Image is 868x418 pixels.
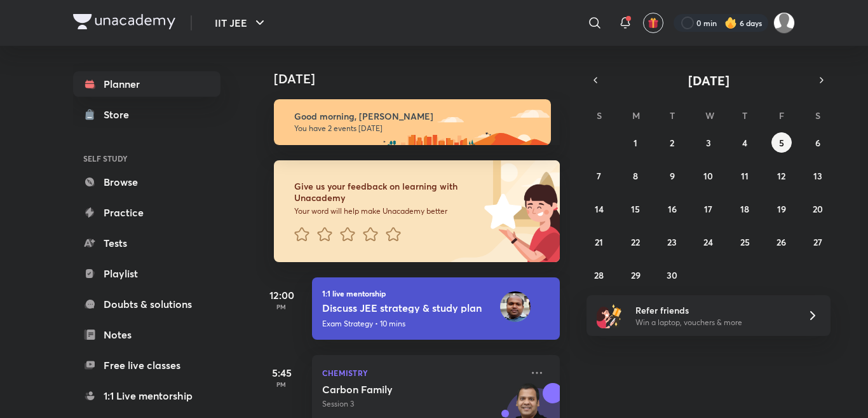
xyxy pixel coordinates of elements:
[808,132,828,153] button: September 6, 2025
[688,72,729,89] span: [DATE]
[635,317,792,328] p: Win a laptop, vouchers & more
[635,303,792,317] h6: Refer friends
[735,132,755,153] button: September 4, 2025
[256,288,307,303] h5: 12:00
[776,236,786,248] abbr: September 26, 2025
[500,291,531,322] img: educator-icon
[104,107,137,122] div: Store
[808,165,828,186] button: September 13, 2025
[777,170,785,182] abbr: September 12, 2025
[73,14,175,29] img: Company Logo
[625,132,646,153] button: September 1, 2025
[633,170,638,182] abbr: September 8, 2025
[594,269,604,281] abbr: September 28, 2025
[735,232,755,252] button: September 25, 2025
[703,236,713,248] abbr: September 24, 2025
[813,203,823,215] abbr: September 20, 2025
[643,13,663,33] button: avatar
[322,302,485,313] h6: Discuss JEE strategy & study plan • [PERSON_NAME]
[595,203,604,215] abbr: September 14, 2025
[625,199,646,219] button: September 15, 2025
[631,236,640,248] abbr: September 22, 2025
[73,148,220,169] h6: SELF STUDY
[771,232,792,252] button: September 26, 2025
[589,199,609,219] button: September 14, 2025
[597,109,602,122] abbr: Sunday
[813,170,822,182] abbr: September 13, 2025
[597,170,601,182] abbr: September 7, 2025
[597,303,622,328] img: referral
[668,203,677,215] abbr: September 16, 2025
[742,137,747,149] abbr: September 4, 2025
[815,137,820,149] abbr: September 6, 2025
[294,111,539,122] h6: Good morning, [PERSON_NAME]
[73,102,220,127] a: Store
[779,109,784,122] abbr: Friday
[771,132,792,153] button: September 5, 2025
[662,132,682,153] button: September 2, 2025
[322,288,550,299] h6: 1:1 live mentorship
[740,236,750,248] abbr: September 25, 2025
[670,137,674,149] abbr: September 2, 2025
[779,137,784,149] abbr: September 5, 2025
[625,165,646,186] button: September 8, 2025
[207,10,275,36] button: IIT JEE
[274,71,573,87] h4: [DATE]
[73,230,220,256] a: Tests
[735,199,755,219] button: September 18, 2025
[662,199,682,219] button: September 16, 2025
[813,236,822,248] abbr: September 27, 2025
[631,269,641,281] abbr: September 29, 2025
[703,170,713,182] abbr: September 10, 2025
[773,12,795,34] img: kavin Goswami
[705,109,714,122] abbr: Wednesday
[73,322,220,347] a: Notes
[595,236,603,248] abbr: September 21, 2025
[667,269,677,281] abbr: September 30, 2025
[589,265,609,285] button: September 28, 2025
[742,109,747,122] abbr: Thursday
[256,380,307,388] p: PM
[256,365,307,380] h5: 5:45
[740,203,749,215] abbr: September 18, 2025
[73,291,220,317] a: Doubts & solutions
[73,383,220,408] a: 1:1 Live mentorship
[322,383,480,396] h5: Carbon Family
[698,199,719,219] button: September 17, 2025
[73,169,220,195] a: Browse
[704,203,712,215] abbr: September 17, 2025
[698,132,719,153] button: September 3, 2025
[698,232,719,252] button: September 24, 2025
[322,365,522,380] p: Chemistry
[724,17,737,29] img: streak
[662,265,682,285] button: September 30, 2025
[632,109,640,122] abbr: Monday
[662,232,682,252] button: September 23, 2025
[808,199,828,219] button: September 20, 2025
[73,352,220,378] a: Free live classes
[698,165,719,186] button: September 10, 2025
[73,71,220,97] a: Planner
[294,123,539,134] p: You have 2 events [DATE]
[662,165,682,186] button: September 9, 2025
[741,170,749,182] abbr: September 11, 2025
[274,99,551,145] img: morning
[604,71,813,89] button: [DATE]
[294,206,480,216] p: Your word will help make Unacademy better
[73,200,220,225] a: Practice
[634,137,637,149] abbr: September 1, 2025
[735,165,755,186] button: September 11, 2025
[670,109,675,122] abbr: Tuesday
[631,203,640,215] abbr: September 15, 2025
[667,236,677,248] abbr: September 23, 2025
[73,261,220,286] a: Playlist
[771,165,792,186] button: September 12, 2025
[777,203,786,215] abbr: September 19, 2025
[73,14,175,32] a: Company Logo
[441,160,560,262] img: feedback_image
[706,137,711,149] abbr: September 3, 2025
[771,199,792,219] button: September 19, 2025
[589,165,609,186] button: September 7, 2025
[256,303,307,310] p: PM
[294,181,480,204] h6: Give us your feedback on learning with Unacademy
